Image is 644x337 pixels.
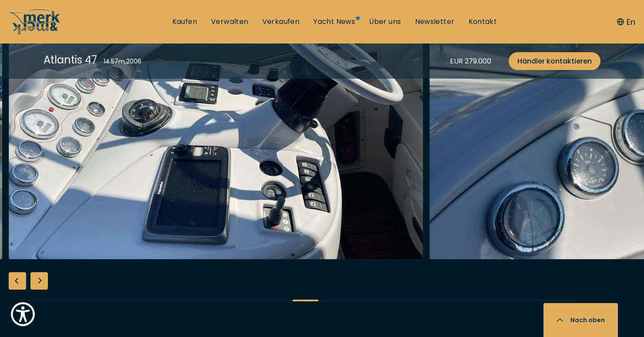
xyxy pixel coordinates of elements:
a: Verkaufen [262,17,300,27]
a: Yacht News [313,17,355,27]
button: En [617,16,635,28]
a: Händler kontaktieren [509,52,600,70]
div: Previous slide [9,272,26,290]
div: Atlantis 47 [44,52,97,67]
a: Newsletter [415,17,455,27]
a: Kontakt [469,17,497,27]
a: Kaufen [172,17,197,27]
div: EUR 279.000 [450,56,491,67]
div: 14.57 m , 2006 [104,57,141,66]
div: Next slide [30,272,48,290]
a: Verwalten [211,17,248,27]
button: Nach oben [543,303,618,337]
a: Über uns [369,17,401,27]
span: Händler kontaktieren [517,56,592,67]
button: Show Accessibility Preferences [9,300,37,328]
